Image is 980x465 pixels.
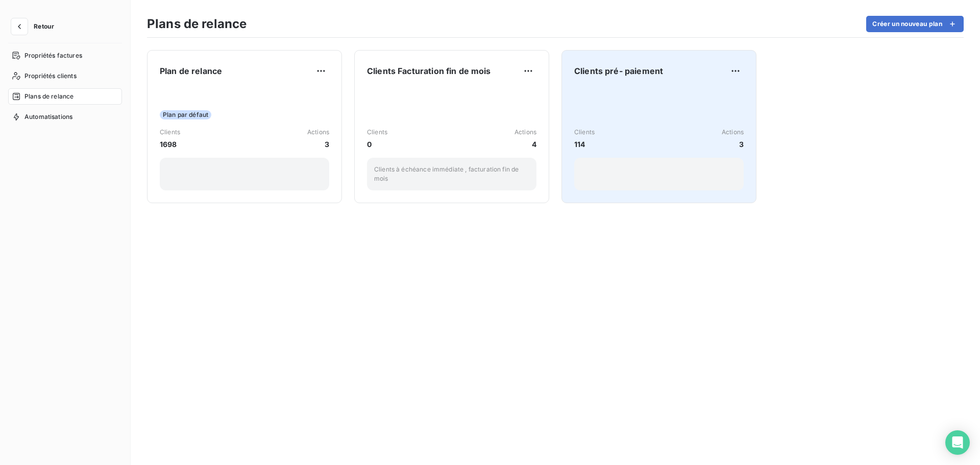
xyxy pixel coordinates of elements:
button: Retour [8,18,62,35]
span: Clients Facturation fin de mois [367,65,491,77]
span: Plans de relance [24,92,73,101]
span: Clients [574,128,595,137]
span: 1698 [160,139,180,150]
div: Open Intercom Messenger [945,430,970,455]
a: Automatisations [8,109,122,125]
span: Clients [160,128,180,137]
span: 3 [307,139,329,150]
a: Propriétés clients [8,68,122,84]
a: Plans de relance [8,88,122,105]
span: Automatisations [24,112,72,121]
span: 3 [722,139,744,150]
span: Clients [367,128,387,137]
span: Retour [34,23,54,30]
span: 4 [514,139,536,150]
span: Plan par défaut [160,110,211,119]
a: Propriétés factures [8,47,122,64]
button: Créer un nouveau plan [866,16,964,32]
span: Plan de relance [160,65,222,77]
p: Clients à échéance immédiate , facturation fin de mois [374,165,529,183]
span: Actions [722,128,744,137]
span: Propriétés factures [24,51,82,60]
span: Actions [307,128,329,137]
span: 114 [574,139,595,150]
span: Propriétés clients [24,71,77,81]
span: Actions [514,128,536,137]
h3: Plans de relance [147,15,247,33]
span: Clients pré- paiement [574,65,663,77]
span: 0 [367,139,387,150]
